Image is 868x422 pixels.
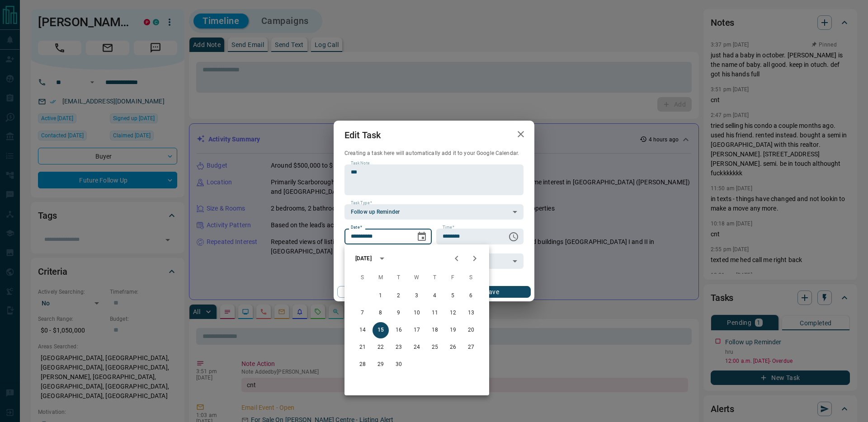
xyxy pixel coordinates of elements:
button: Previous month [448,249,466,267]
span: Wednesday [409,269,425,287]
button: 23 [391,339,407,356]
button: Cancel [337,286,415,298]
button: 21 [354,339,371,356]
button: 9 [391,305,407,321]
span: Sunday [354,269,371,287]
div: Follow up Reminder [344,204,524,220]
button: 14 [354,322,371,338]
button: 5 [445,288,461,304]
button: calendar view is open, switch to year view [374,251,390,266]
h2: Edit Task [334,121,392,150]
button: 28 [354,356,371,373]
button: 3 [409,288,425,304]
button: 30 [391,356,407,373]
button: 18 [427,322,443,338]
button: Save [453,286,531,298]
button: 26 [445,339,461,356]
span: Monday [373,269,389,287]
button: Choose date, selected date is Sep 15, 2025 [413,228,431,246]
button: 11 [427,305,443,321]
div: [DATE] [355,254,372,263]
button: 4 [427,288,443,304]
label: Time [443,225,454,230]
span: Saturday [463,269,479,287]
button: 27 [463,339,479,356]
button: 24 [409,339,425,356]
label: Task Note [351,160,369,166]
button: 25 [427,339,443,356]
label: Date [351,225,362,230]
span: Friday [445,269,461,287]
button: 16 [391,322,407,338]
label: Task Type [351,200,372,206]
button: 1 [373,288,389,304]
button: 15 [373,322,389,338]
button: 12 [445,305,461,321]
button: 19 [445,322,461,338]
span: Thursday [427,269,443,287]
button: 13 [463,305,479,321]
button: 6 [463,288,479,304]
p: Creating a task here will automatically add it to your Google Calendar. [344,150,524,157]
button: 17 [409,322,425,338]
button: 10 [409,305,425,321]
button: 20 [463,322,479,338]
button: 8 [373,305,389,321]
button: Choose time, selected time is 12:00 AM [505,228,523,246]
button: 29 [373,356,389,373]
button: Next month [466,249,484,267]
button: 2 [391,288,407,304]
span: Tuesday [391,269,407,287]
button: 7 [354,305,371,321]
button: 22 [373,339,389,356]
